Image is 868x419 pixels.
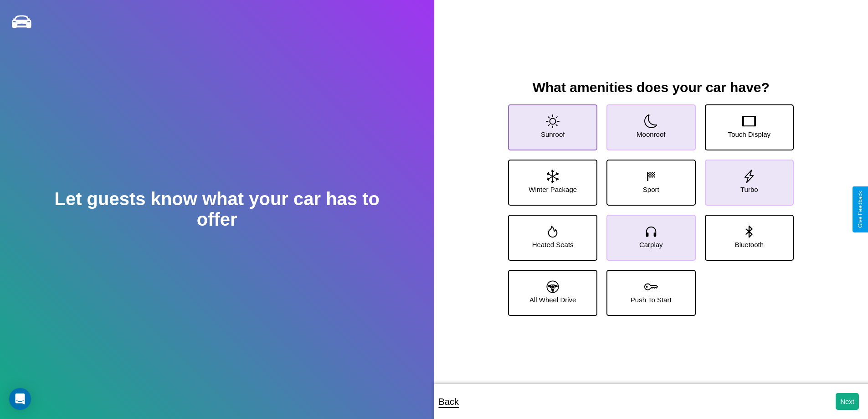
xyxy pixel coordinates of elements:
p: All Wheel Drive [529,294,576,306]
p: Push To Start [631,294,672,306]
p: Touch Display [728,128,770,140]
p: Sunroof [541,128,565,140]
p: Back [439,393,459,410]
p: Sport [643,183,659,196]
p: Carplay [639,238,663,251]
p: Winter Package [529,183,577,196]
h2: Let guests know what your car has to offer [43,189,390,230]
p: Moonroof [637,128,665,140]
p: Turbo [740,183,758,196]
button: Next [836,393,859,410]
div: Open Intercom Messenger [9,388,31,410]
p: Heated Seats [532,238,574,251]
div: Give Feedback [857,191,863,228]
h3: What amenities does your car have? [499,80,803,95]
p: Bluetooth [735,238,764,251]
